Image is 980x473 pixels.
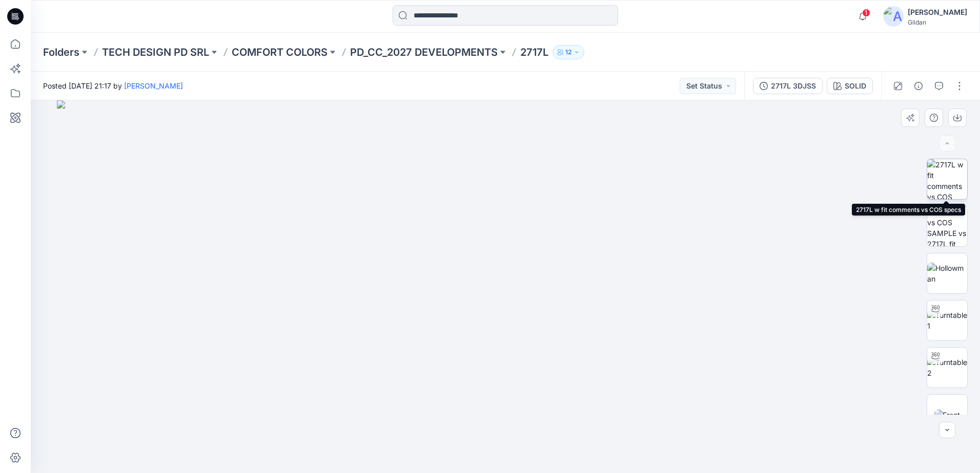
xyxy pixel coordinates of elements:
[565,47,571,58] p: 12
[43,45,79,59] a: Folders
[908,18,967,26] div: Gildan
[350,45,498,59] a: PD_CC_2027 DEVELOPMENTS
[910,78,927,94] button: Details
[934,410,960,420] img: Front
[753,78,823,94] button: 2717L 3DJSS
[232,45,328,59] a: COMFORT COLORS
[845,80,866,92] div: SOLID
[827,78,873,94] button: SOLID
[57,100,954,473] img: eyJhbGciOiJIUzI1NiIsImtpZCI6IjAiLCJzbHQiOiJzZXMiLCJ0eXAiOiJKV1QifQ.eyJkYXRhIjp7InR5cGUiOiJzdG9yYW...
[927,206,967,246] img: COS 3D vs COS SAMPLE vs 2717L fit comments
[927,310,967,331] img: Turntable 1
[520,45,548,59] p: 2717L
[43,80,183,91] span: Posted [DATE] 21:17 by
[102,45,209,59] a: TECH DESIGN PD SRL
[927,263,967,284] img: Hollowman
[927,357,967,378] img: Turntable 2
[553,45,584,59] button: 12
[883,6,904,27] img: avatar
[908,6,967,18] div: [PERSON_NAME]
[862,9,870,17] span: 1
[771,80,816,92] div: 2717L 3DJSS
[124,81,183,90] a: [PERSON_NAME]
[927,159,967,199] img: 2717L w fit comments vs COS specs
